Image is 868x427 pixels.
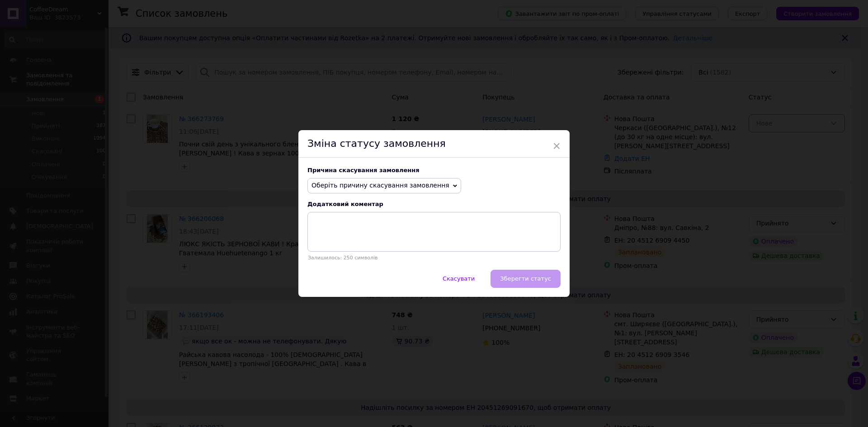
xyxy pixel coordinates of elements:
div: Причина скасування замовлення [307,167,561,174]
div: Зміна статусу замовлення [298,130,570,158]
span: Оберіть причину скасування замовлення [311,182,449,189]
button: Скасувати [433,270,484,288]
div: Додатковий коментар [307,201,561,207]
span: Скасувати [443,275,475,282]
span: × [552,138,561,154]
p: Залишилось: 250 символів [307,255,561,261]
